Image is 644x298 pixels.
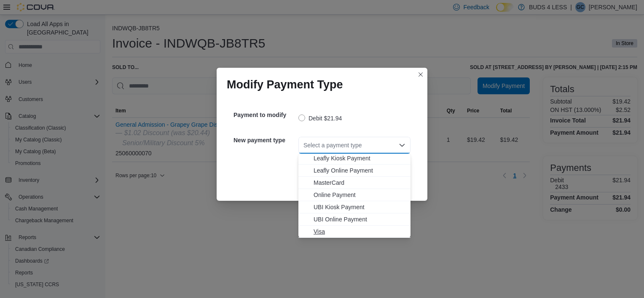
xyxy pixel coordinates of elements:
button: Leafly Kiosk Payment [298,152,411,165]
span: Online Payment [314,191,405,199]
h5: Payment to modify [233,106,297,123]
span: Leafly Kiosk Payment [314,154,405,162]
span: UBI Online Payment [314,215,405,223]
button: UBI Kiosk Payment [298,201,411,213]
h5: New payment type [233,132,297,149]
button: Visa [298,226,411,238]
button: Close list of options [399,142,405,149]
span: UBI Kiosk Payment [314,203,405,211]
button: Closes this modal window [416,69,426,80]
span: MasterCard [314,178,405,187]
input: Accessible screen reader label [303,140,304,150]
button: Leafly Online Payment [298,165,411,177]
h1: Modify Payment Type [227,78,343,91]
button: Online Payment [298,189,411,201]
span: Visa [314,227,405,236]
button: UBI Online Payment [298,213,411,226]
button: MasterCard [298,177,411,189]
label: Debit $21.94 [298,113,342,123]
span: Leafly Online Payment [314,166,405,175]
